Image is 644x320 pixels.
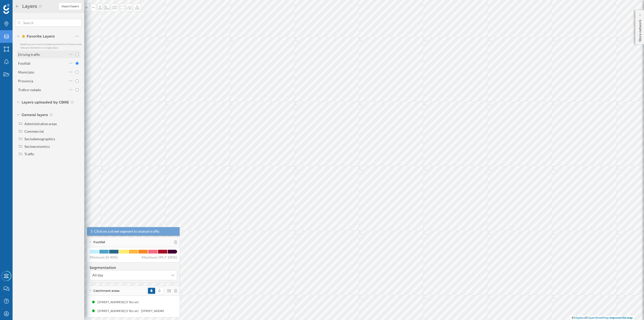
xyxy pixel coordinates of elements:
[90,265,177,270] h4: Segmentation
[90,255,118,260] span: Minimum (0-40%)
[20,2,38,10] h2: Layers
[94,229,160,234] span: Click on a street segment to analyze traffic
[93,289,119,293] span: Catchment areas
[18,88,41,92] div: Trafico rodado
[93,240,105,244] span: Footfall
[24,122,57,126] div: Administrative areas
[22,100,69,105] span: Layers uploaded by CBRE
[24,137,55,141] div: Sociodemographics
[96,308,139,313] div: [STREET_ADDRESS] (5' By car)
[18,70,34,74] div: Municipio
[92,273,103,278] span: All day
[18,52,40,57] div: Driving traffic
[24,152,34,156] div: Traffic
[20,43,82,49] span: Speed up your work by keeping a shortcut of your most relevant elements in a single place.
[22,112,48,117] span: General layers
[61,4,79,9] span: Import layers
[98,300,141,305] div: [STREET_ADDRESS] (5' By car)
[139,308,183,313] div: [STREET_ADDRESS] (5' By car)
[142,255,177,260] span: Maximum (99,7-100%)
[24,129,44,133] div: Commercial
[18,61,30,65] div: Footfall
[588,316,609,319] a: OpenStreetMap
[10,4,28,8] span: Support
[18,79,33,83] div: Provincia
[574,316,585,319] a: Mapbox
[637,18,642,42] p: Store network
[3,4,10,14] img: Geoblink Logo
[610,316,633,319] a: Improve this map
[24,144,50,149] div: Socioeconomics
[570,316,634,320] div: © ©
[22,34,55,39] span: Favorite Layers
